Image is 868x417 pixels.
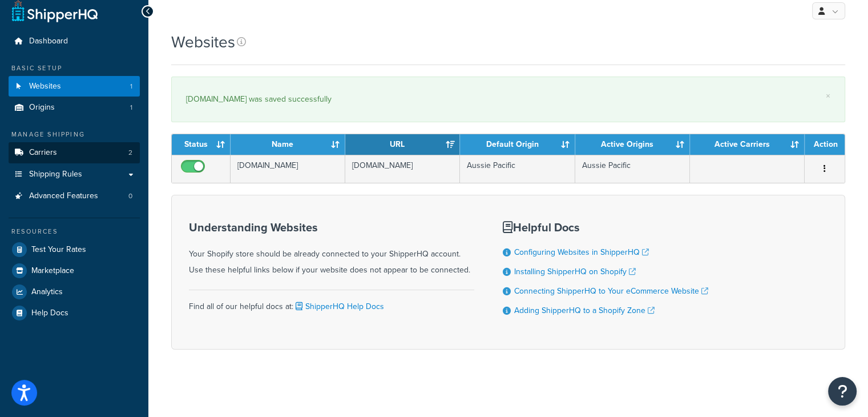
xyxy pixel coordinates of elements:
a: Dashboard [9,31,140,52]
li: Websites [9,76,140,97]
th: Action [805,134,845,155]
span: Origins [29,103,55,113]
li: Carriers [9,142,140,163]
span: Test Your Rates [31,245,86,255]
span: Help Docs [31,308,68,318]
a: Origins 1 [9,97,140,118]
li: Origins [9,97,140,118]
span: 2 [128,148,132,158]
h3: Understanding Websites [189,221,474,234]
a: ShipperHQ Help Docs [293,300,384,312]
td: Aussie Pacific [575,155,690,183]
div: Your Shopify store should be already connected to your ShipperHQ account. Use these helpful links... [189,221,474,278]
div: Basic Setup [9,63,140,73]
span: 0 [128,191,132,201]
td: Aussie Pacific [460,155,575,183]
a: Shipping Rules [9,164,140,185]
th: URL: activate to sort column ascending [345,134,460,155]
th: Status: activate to sort column ascending [172,134,231,155]
a: Installing ShipperHQ on Shopify [514,266,636,278]
span: Websites [29,82,61,91]
span: Marketplace [31,266,74,276]
td: [DOMAIN_NAME] [231,155,345,183]
span: 1 [130,103,132,113]
a: Advanced Features 0 [9,186,140,207]
div: Find all of our helpful docs at: [189,290,474,315]
a: Configuring Websites in ShipperHQ [514,246,649,258]
div: Resources [9,227,140,236]
button: Open Resource Center [828,377,857,406]
a: Analytics [9,282,140,302]
a: Marketplace [9,260,140,281]
div: Manage Shipping [9,130,140,139]
a: Websites 1 [9,76,140,97]
span: Analytics [31,287,63,297]
a: Adding ShipperHQ to a Shopify Zone [514,304,655,316]
a: Help Docs [9,303,140,323]
a: Connecting ShipperHQ to Your eCommerce Website [514,285,708,297]
span: 1 [130,82,132,91]
li: Advanced Features [9,186,140,207]
span: Dashboard [29,37,68,46]
td: [DOMAIN_NAME] [345,155,460,183]
div: [DOMAIN_NAME] was saved successfully [186,91,830,107]
a: × [826,91,830,101]
th: Name: activate to sort column ascending [231,134,345,155]
th: Default Origin: activate to sort column ascending [460,134,575,155]
a: Carriers 2 [9,142,140,163]
a: Test Your Rates [9,239,140,260]
span: Advanced Features [29,191,98,201]
span: Carriers [29,148,57,158]
th: Active Carriers: activate to sort column ascending [690,134,805,155]
h1: Websites [171,31,235,53]
th: Active Origins: activate to sort column ascending [575,134,690,155]
h3: Helpful Docs [503,221,708,234]
span: Shipping Rules [29,170,82,179]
